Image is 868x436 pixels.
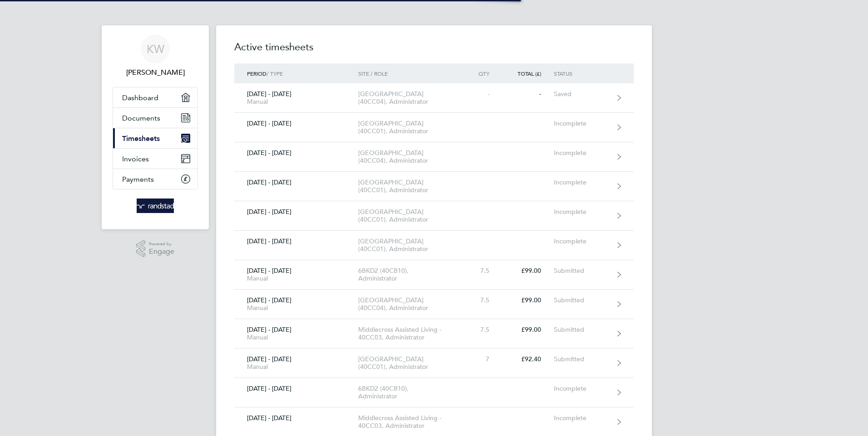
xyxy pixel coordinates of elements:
[122,134,160,143] span: Timesheets
[234,349,634,378] a: [DATE] - [DATE]Manual[GEOGRAPHIC_DATA] (40CC01), Administrator7£92.40Submitted
[554,326,610,334] div: Submitted
[234,149,358,157] div: [DATE] - [DATE]
[102,25,209,229] nav: Main navigation
[554,414,610,422] div: Incomplete
[358,414,462,430] div: Middlecross Assisted Living - 40CC03, Administrator
[554,149,610,157] div: Incomplete
[462,296,502,304] div: 7.5
[358,149,462,165] div: [GEOGRAPHIC_DATA] (40CC04), Administrator
[234,290,634,319] a: [DATE] - [DATE]Manual[GEOGRAPHIC_DATA] (40CC04), Administrator7.5£99.00Submitted
[122,155,149,163] span: Invoices
[234,120,358,127] div: [DATE] - [DATE]
[113,128,197,148] a: Timesheets
[554,90,610,98] div: Saved
[554,120,610,127] div: Incomplete
[358,90,462,106] div: [GEOGRAPHIC_DATA] (40CC04), Administrator
[502,355,554,363] div: £92.40
[358,385,462,400] div: 6BKD2 (40CB10), Administrator
[502,90,554,98] div: -
[234,208,358,216] div: [DATE] - [DATE]
[554,355,610,363] div: Submitted
[234,326,358,341] div: [DATE] - [DATE]
[113,67,198,78] span: Karen Williams
[462,267,502,275] div: 7.5
[137,199,174,213] img: randstad-logo-retina.png
[234,201,634,231] a: [DATE] - [DATE][GEOGRAPHIC_DATA] (40CC01), AdministratorIncomplete
[234,40,634,63] h2: Active timesheets
[462,90,502,98] div: -
[113,149,197,169] a: Invoices
[502,326,554,334] div: £99.00
[358,179,462,194] div: [GEOGRAPHIC_DATA] (40CC01), Administrator
[358,296,462,312] div: [GEOGRAPHIC_DATA] (40CC04), Administrator
[136,240,175,257] a: Powered byEngage
[149,240,174,248] span: Powered by
[234,319,634,349] a: [DATE] - [DATE]ManualMiddlecross Assisted Living - 40CC03, Administrator7.5£99.00Submitted
[234,83,634,113] a: [DATE] - [DATE]Manual[GEOGRAPHIC_DATA] (40CC04), Administrator--Saved
[113,199,198,213] a: Go to home page
[234,355,358,371] div: [DATE] - [DATE]
[358,120,462,135] div: [GEOGRAPHIC_DATA] (40CC01), Administrator
[234,179,358,186] div: [DATE] - [DATE]
[234,172,634,201] a: [DATE] - [DATE][GEOGRAPHIC_DATA] (40CC01), AdministratorIncomplete
[247,98,345,106] div: Manual
[113,169,197,189] a: Payments
[554,237,610,245] div: Incomplete
[554,70,610,77] div: Status
[234,385,358,392] div: [DATE] - [DATE]
[234,267,358,282] div: [DATE] - [DATE]
[358,237,462,253] div: [GEOGRAPHIC_DATA] (40CC01), Administrator
[234,90,358,106] div: [DATE] - [DATE]
[554,179,610,186] div: Incomplete
[554,208,610,216] div: Incomplete
[234,70,358,77] div: / Type
[247,70,266,77] span: Period
[554,267,610,275] div: Submitted
[358,208,462,223] div: [GEOGRAPHIC_DATA] (40CC01), Administrator
[358,326,462,341] div: Middlecross Assisted Living - 40CC03, Administrator
[122,114,160,122] span: Documents
[247,304,345,312] div: Manual
[247,363,345,371] div: Manual
[113,34,198,78] a: KW[PERSON_NAME]
[234,142,634,172] a: [DATE] - [DATE][GEOGRAPHIC_DATA] (40CC04), AdministratorIncomplete
[358,355,462,371] div: [GEOGRAPHIC_DATA] (40CC01), Administrator
[247,275,345,282] div: Manual
[234,296,358,312] div: [DATE] - [DATE]
[554,385,610,392] div: Incomplete
[462,326,502,334] div: 7.5
[149,248,174,256] span: Engage
[147,43,164,55] span: KW
[462,70,502,77] div: Qty
[234,231,634,260] a: [DATE] - [DATE][GEOGRAPHIC_DATA] (40CC01), AdministratorIncomplete
[234,113,634,142] a: [DATE] - [DATE][GEOGRAPHIC_DATA] (40CC01), AdministratorIncomplete
[247,334,345,341] div: Manual
[462,355,502,363] div: 7
[554,296,610,304] div: Submitted
[502,267,554,275] div: £99.00
[358,70,462,77] div: Site / Role
[113,87,197,107] a: Dashboard
[234,414,358,422] div: [DATE] - [DATE]
[358,267,462,282] div: 6BKD2 (40CB10), Administrator
[122,175,154,184] span: Payments
[234,378,634,407] a: [DATE] - [DATE]6BKD2 (40CB10), AdministratorIncomplete
[234,260,634,290] a: [DATE] - [DATE]Manual6BKD2 (40CB10), Administrator7.5£99.00Submitted
[122,93,158,102] span: Dashboard
[502,296,554,304] div: £99.00
[502,70,554,77] div: Total (£)
[234,237,358,245] div: [DATE] - [DATE]
[113,108,197,128] a: Documents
